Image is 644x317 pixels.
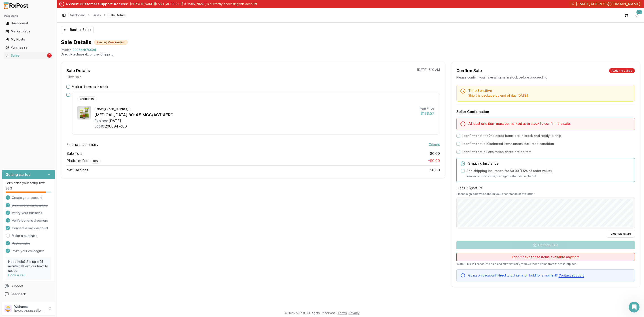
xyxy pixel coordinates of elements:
div: NDC: [PHONE_NUMBER] [94,107,131,112]
span: Connect a bank account [12,226,48,230]
span: Verify your business [12,211,42,215]
span: 88 % [6,186,13,191]
h3: Digital Signature [456,186,635,190]
div: Sale Details [66,68,90,74]
span: Sale Total [66,151,83,156]
div: Confirm Sale [456,68,482,74]
div: Purchases [5,45,52,50]
iframe: Intercom live chat [629,302,640,313]
button: Support [2,282,55,290]
div: Item Price [420,106,434,111]
h1: Sale Details [61,39,91,46]
div: Pending Confirmation [94,40,128,45]
p: [EMAIL_ADDRESS][DOMAIN_NAME] [14,309,45,313]
p: Welcome [14,304,45,309]
div: RxPost Customer Support Access: [66,1,128,7]
h5: Time Sensitive [468,89,631,92]
div: 9+ [636,10,642,14]
label: Add shipping insurance for $0.00 ( 1.5 % of order value) [466,169,552,173]
a: Privacy [349,311,360,315]
span: [EMAIL_ADDRESS][DOMAIN_NAME] [576,1,640,7]
div: Going on vacation? Need to put items on hold for a moment? [468,273,631,278]
div: Dashboard [5,21,52,26]
button: I don't have these items available anymore [456,253,635,261]
span: Post a listing [12,241,30,246]
button: Marketplace [2,28,55,35]
div: [DATE] [109,118,121,123]
label: I confirm that the 0 selected items are in stock and ready to ship [462,134,561,138]
h5: At least one item must be marked as in stock to confirm the sale. [468,122,631,125]
p: 1 item sold [66,75,82,79]
span: Ship this package by end of day [DATE] . [468,94,529,97]
span: Create your account [12,196,42,200]
a: Make a purchase [12,234,38,238]
div: Lot #: [94,123,104,129]
button: Feedback [2,290,55,298]
button: My Posts [2,36,55,43]
button: Sales1 [2,52,55,59]
span: Financial summary [66,142,98,147]
p: Insurance covers loss, damage, or theft during transit. [466,174,631,179]
img: RxPost Logo [2,2,30,9]
span: - $0.00 [428,158,440,163]
div: 1 [47,53,52,58]
span: $0.00 [430,168,440,172]
div: 2000947c00 [105,123,127,129]
div: Please confirm you have all items in stock before proceeding [456,75,635,80]
span: 0 item s [429,142,440,147]
p: Let's finish your setup first! [6,181,51,185]
a: Marketplace [4,27,53,35]
div: 10 % [90,159,101,164]
label: I confirm that all 0 selected items match the listed condition [462,142,554,146]
span: Platform Fee [66,158,101,164]
a: Sales1 [4,51,53,60]
div: Brand New [77,96,97,101]
div: Marketplace [5,29,52,34]
button: Clear Signature [607,230,635,238]
p: Need help? Set up a 25 minute call with our team to set up. [8,260,49,273]
button: Contact support [559,273,584,278]
span: Net Earnings [66,167,88,173]
a: Dashboard [69,13,85,17]
span: $0.00 [430,151,440,156]
div: Sales [5,53,46,58]
a: Book a call [8,273,25,277]
p: Note: This will cancel the sale and automatically remove these items from the marketplace. [456,262,635,266]
span: Verify beneficial owners [12,218,48,223]
button: Back to Sales [61,26,94,33]
div: Expires: [94,118,108,123]
div: [MEDICAL_DATA] 80-4.5 MCG/ACT AERO [94,112,416,118]
a: Dashboard [4,19,53,27]
h2: Main Menu [4,14,53,18]
nav: breadcrumb [69,13,126,17]
div: Action required [609,68,635,73]
a: Purchases [4,43,53,51]
button: 9+ [633,12,640,19]
div: Invoice [61,48,72,52]
span: 2036ccb709cd [72,48,96,52]
h3: Seller Confirmation [456,109,635,114]
span: Feedback [11,292,26,296]
h3: Getting started [6,172,31,177]
button: Dashboard [2,20,55,27]
p: [DATE] 6:10 AM [417,68,440,72]
p: [PERSON_NAME][EMAIL_ADDRESS][DOMAIN_NAME] is currently accessing this account. [130,2,258,6]
h5: Shipping Insurance [468,162,631,165]
div: $188.57 [420,111,434,116]
p: Please sign below to confirm your acceptance of this order [456,192,635,196]
a: Sales [93,13,101,17]
label: Mark all items as in stock [72,85,108,89]
img: Symbicort 80-4.5 MCG/ACT AERO [77,106,91,120]
div: My Posts [5,37,52,42]
button: Purchases [2,44,55,51]
p: Direct Purchase • Economy Shipping [61,52,640,57]
a: My Posts [4,35,53,43]
img: User avatar [4,305,12,312]
label: I confirm that all expiration dates are correct [462,150,532,154]
span: Browse the marketplace [12,203,48,208]
a: Terms [338,311,347,315]
span: Invite your colleagues [12,249,44,253]
span: Sale Details [108,13,126,17]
